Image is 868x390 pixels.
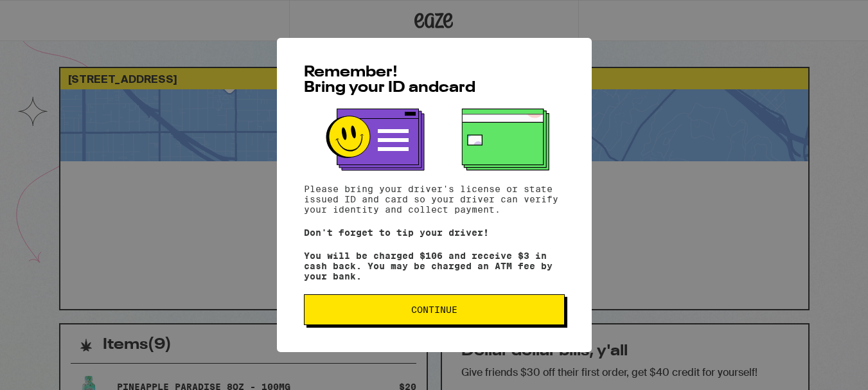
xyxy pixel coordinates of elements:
iframe: Opens a widget where you can find more information [786,351,855,384]
span: Continue [411,305,457,314]
button: Continue [304,294,565,325]
p: Please bring your driver's license or state issued ID and card so your driver can verify your ide... [304,184,565,215]
p: You will be charged $106 and receive $3 in cash back. You may be charged an ATM fee by your bank. [304,251,565,281]
p: Don't forget to tip your driver! [304,227,565,238]
span: Remember! Bring your ID and card [304,65,475,96]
